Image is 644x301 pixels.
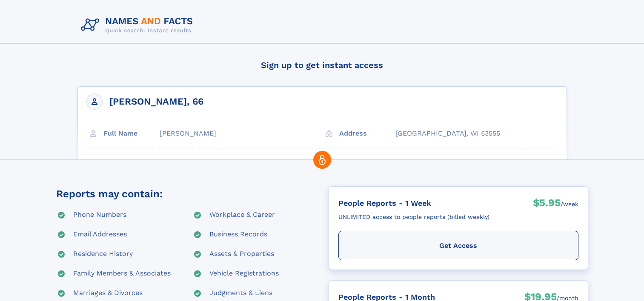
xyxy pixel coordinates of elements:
div: Email Addresses [73,230,127,240]
div: $5.95 [533,196,561,212]
div: Reports may contain: [56,186,163,202]
div: Family Members & Associates [73,269,171,279]
div: People Reports - 1 Week [338,196,489,210]
div: Workplace & Career [209,210,275,220]
div: UNLIMITED access to people reports (billed weekly) [338,210,489,224]
div: Business Records [209,230,267,240]
div: /week [561,196,578,212]
div: Residence History [73,249,133,259]
h4: Sign up to get instant access [77,52,567,78]
div: Assets & Properties [209,249,274,259]
div: Get Access [338,231,578,260]
div: Judgments & Liens [209,288,272,298]
div: Vehicle Registrations [209,269,279,279]
img: Logo Names and Facts [77,14,200,37]
div: Marriages & Divorces [73,288,143,298]
div: Phone Numbers [73,210,126,220]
